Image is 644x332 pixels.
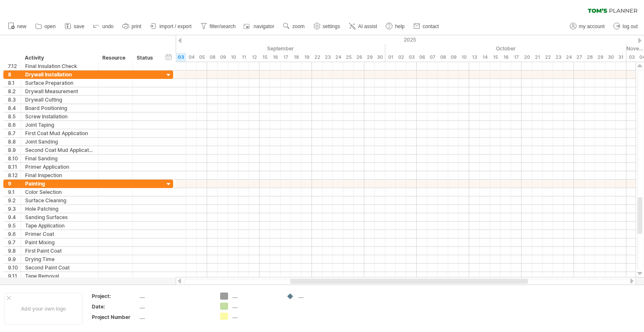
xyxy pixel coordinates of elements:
div: Hole Patching [25,205,94,213]
span: undo [102,24,114,29]
div: Drywall Installation [25,71,94,78]
span: log out [623,24,638,29]
span: new [17,24,26,29]
div: 8.1 [8,79,21,87]
a: print [120,21,144,32]
div: 8.5 [8,112,21,120]
div: Painting [25,180,94,188]
div: Friday, 31 October 2025 [616,53,626,62]
div: Thursday, 25 September 2025 [343,53,354,62]
div: Primer Coat [25,230,94,238]
div: Tuesday, 21 October 2025 [532,53,543,62]
div: .... [299,293,344,300]
div: Tuesday, 30 September 2025 [375,53,385,62]
div: Project: [92,293,138,300]
div: 9.7 [8,238,21,246]
div: Monday, 6 October 2025 [417,53,427,62]
a: zoom [281,21,307,32]
div: Surface Cleaning [25,196,94,204]
div: Friday, 17 October 2025 [511,53,522,62]
div: First Paint Coat [25,247,94,255]
div: 8.4 [8,104,21,112]
div: Joint Sanding [25,138,94,146]
div: 9.8 [8,247,21,255]
div: Wednesday, 1 October 2025 [385,53,396,62]
div: .... [140,314,210,321]
span: import / export [159,24,192,29]
div: Friday, 5 September 2025 [197,53,207,62]
div: Screw Installation [25,112,94,120]
div: Tape Application [25,222,94,230]
div: Wednesday, 24 September 2025 [333,53,343,62]
div: .... [232,293,278,300]
div: Board Positioning [25,104,94,112]
a: navigator [242,21,277,32]
div: Wednesday, 15 October 2025 [490,53,501,62]
div: 8.12 [8,171,21,179]
div: Monday, 27 October 2025 [574,53,584,62]
div: Friday, 3 October 2025 [406,53,417,62]
div: .... [140,303,210,310]
div: Wednesday, 8 October 2025 [438,53,448,62]
div: .... [140,293,210,300]
div: Final Inspection [25,171,94,179]
div: Final Insulation Check [25,62,94,70]
a: undo [91,21,116,32]
div: Monday, 3 November 2025 [626,53,637,62]
div: Color Selection [25,188,94,196]
div: Monday, 15 September 2025 [260,53,270,62]
div: 9.6 [8,230,21,238]
div: Drywall Measurement [25,87,94,95]
div: Tuesday, 7 October 2025 [427,53,438,62]
div: Tuesday, 14 October 2025 [480,53,490,62]
div: Sanding Surfaces [25,213,94,221]
span: filter/search [210,24,236,29]
div: Tuesday, 28 October 2025 [584,53,595,62]
div: Resource [102,54,128,62]
span: save [74,24,84,29]
div: First Coat Mud Application [25,129,94,137]
div: Monday, 22 September 2025 [312,53,322,62]
div: 8.7 [8,129,21,137]
div: Thursday, 16 October 2025 [501,53,511,62]
span: my account [579,24,605,29]
a: AI assist [347,21,379,32]
div: 8.9 [8,146,21,154]
div: 8.3 [8,96,21,104]
div: 8 [8,71,21,78]
a: contact [411,21,441,32]
div: Friday, 19 September 2025 [301,53,312,62]
div: Activity [25,54,93,62]
div: Monday, 29 September 2025 [364,53,375,62]
a: new [6,21,29,32]
div: Second Coat Mud Application [25,146,94,154]
a: settings [312,21,343,32]
a: help [384,21,407,32]
div: 9.9 [8,255,21,263]
div: Add your own logo [4,293,83,324]
div: 9.5 [8,222,21,230]
a: filter/search [198,21,238,32]
div: 9.3 [8,205,21,213]
div: Paint Mixing [25,238,94,246]
div: Thursday, 2 October 2025 [396,53,406,62]
div: 7.12 [8,62,21,70]
div: 8.10 [8,154,21,162]
span: zoom [292,24,304,29]
div: 9.10 [8,264,21,272]
div: Thursday, 30 October 2025 [605,53,616,62]
a: log out [611,21,640,32]
span: open [44,24,56,29]
div: Wednesday, 3 September 2025 [176,53,186,62]
div: Drying Time [25,255,94,263]
div: Friday, 24 October 2025 [563,53,574,62]
span: help [395,24,405,29]
span: navigator [254,24,274,29]
div: Monday, 8 September 2025 [207,53,218,62]
div: Wednesday, 17 September 2025 [280,53,291,62]
div: Tape Removal [25,272,94,280]
div: Friday, 26 September 2025 [354,53,364,62]
div: 8.2 [8,87,21,95]
div: Wednesday, 22 October 2025 [543,53,553,62]
div: Wednesday, 29 October 2025 [595,53,605,62]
